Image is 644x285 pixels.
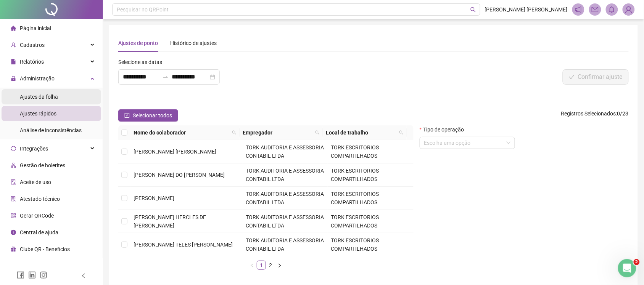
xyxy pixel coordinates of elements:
span: : 0 / 23 [561,109,629,122]
span: apartment [11,163,16,168]
span: home [11,26,16,31]
span: Empregador [243,128,312,137]
span: instagram [40,271,47,279]
span: search [315,130,320,135]
span: search [399,130,404,135]
span: sync [11,146,16,151]
span: mail [592,6,599,13]
span: TORK AUDITORIA E ASSESSORIA CONTABIL LTDA [246,144,324,159]
span: Administração [20,75,55,82]
label: Tipo de operação [420,125,469,134]
span: search [398,127,405,138]
span: right [277,263,282,268]
span: Gerar QRCode [20,213,54,219]
span: bell [609,6,615,13]
span: Atestado técnico [20,196,60,202]
span: TORK AUDITORIA E ASSESSORIA CONTABIL LTDA [246,191,324,205]
span: Análise de inconsistências [20,127,82,133]
span: Clube QR - Beneficios [20,246,70,252]
span: search [470,7,476,13]
span: [PERSON_NAME] HERCLES DE [PERSON_NAME] [134,214,206,229]
span: Central de ajuda [20,229,58,235]
span: Ajustes rápidos [20,110,56,117]
div: Ajustes de ponto [118,39,158,47]
li: 1 [257,261,266,270]
a: 1 [257,261,266,269]
button: right [275,261,284,270]
span: [PERSON_NAME] [PERSON_NAME] [485,5,568,14]
span: TORK ESCRITORIOS COMPARTILHADOS [331,191,379,205]
span: Selecionar todos [133,111,172,120]
span: [PERSON_NAME] TELES [PERSON_NAME] [134,242,233,248]
span: qrcode [11,213,16,218]
li: 2 [266,261,275,270]
span: TORK AUDITORIA E ASSESSORIA CONTABIL LTDA [246,214,324,229]
a: 2 [266,261,275,269]
span: TORK ESCRITORIOS COMPARTILHADOS [331,237,379,252]
span: search [230,127,238,138]
span: user-add [11,42,16,48]
iframe: Intercom live chat [618,259,636,277]
span: TORK ESCRITORIOS COMPARTILHADOS [331,214,379,229]
span: notification [575,6,582,13]
span: linkedin [28,271,36,279]
div: Histórico de ajustes [170,39,217,47]
span: Local de trabalho [326,128,396,137]
span: TORK ESCRITORIOS COMPARTILHADOS [331,168,379,182]
span: TORK AUDITORIA E ASSESSORIA CONTABIL LTDA [246,237,324,252]
button: left [248,261,257,270]
span: Integrações [20,146,48,152]
span: Registros Selecionados [561,110,616,117]
span: Gestão de holerites [20,162,65,168]
span: swap-right [163,74,169,80]
span: 2 [634,259,640,265]
span: Cadastros [20,42,45,48]
span: Página inicial [20,25,51,31]
button: Selecionar todos [118,109,178,122]
span: Nome do colaborador [134,128,229,137]
span: Relatórios [20,59,44,65]
span: solution [11,196,16,202]
li: Página anterior [248,261,257,270]
img: 88751 [623,4,634,15]
span: [PERSON_NAME] [134,195,174,201]
span: check-square [124,113,130,118]
label: Selecione as datas [118,58,167,66]
span: file [11,59,16,64]
span: TORK AUDITORIA E ASSESSORIA CONTABIL LTDA [246,168,324,182]
span: lock [11,76,16,81]
span: to [163,74,169,80]
span: [PERSON_NAME] DO [PERSON_NAME] [134,172,225,178]
span: search [314,127,321,138]
span: facebook [17,271,24,279]
span: Aceite de uso [20,179,51,185]
span: audit [11,179,16,185]
span: Ajustes da folha [20,94,58,100]
span: search [232,130,237,135]
li: Próxima página [275,261,284,270]
span: info-circle [11,230,16,235]
span: gift [11,247,16,252]
span: left [250,263,254,268]
span: TORK ESCRITORIOS COMPARTILHADOS [331,144,379,159]
span: left [81,273,86,279]
button: Confirmar ajuste [563,69,629,85]
span: [PERSON_NAME] [PERSON_NAME] [134,149,216,155]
